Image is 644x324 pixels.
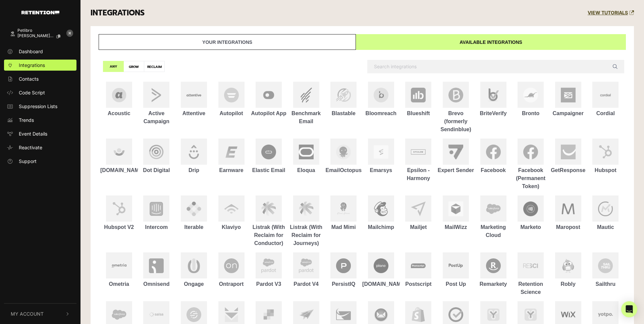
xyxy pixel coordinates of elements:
img: Omnisend [149,258,164,273]
a: Facebook Facebook [475,139,512,174]
a: Drip Drip [175,139,213,174]
div: Mad Mimi [325,223,362,231]
img: Benchmark Email [299,88,314,102]
div: Hubspot [587,166,625,174]
a: Mailjet Mailjet [400,195,437,231]
div: Acoustic [100,109,138,117]
div: [DOMAIN_NAME] [100,166,138,174]
div: Postscript [400,280,437,288]
a: Ongage Ongage [175,252,213,288]
div: MailWizz [437,223,475,231]
a: Mad Mimi Mad Mimi [325,195,362,231]
div: Blastable [325,109,362,117]
a: Blastable Blastable [325,82,362,117]
div: Marketo [512,223,549,231]
span: Contacts [19,75,39,82]
a: Cordial Cordial [587,82,625,117]
img: Klaviyo [224,201,239,216]
img: Dot Digital [149,145,164,159]
a: Pardot V3 Pardot V3 [250,252,287,288]
img: Retention Science [523,263,538,268]
img: Iterable [186,201,201,216]
img: Earnware [224,145,239,159]
span: My Account [11,310,44,317]
div: Petlibro [17,28,66,33]
a: Sailthru Sailthru [587,252,625,288]
img: SalesForce [112,308,126,322]
img: Shopify Integration App [411,307,426,322]
img: Blueshift [411,88,426,102]
div: Benchmark Email [287,109,325,126]
a: Ometria Ometria [100,252,138,288]
a: Omnisend Omnisend [138,252,175,288]
img: Bloomreach [374,88,388,102]
img: SmartrMail [448,307,463,322]
a: Petlibro [PERSON_NAME].jia+petlibr... [4,25,63,43]
a: Emarsys Emarsys [362,139,400,174]
a: Elastic Email Elastic Email [250,139,287,174]
a: Intercom Intercom [138,195,175,231]
a: Brevo (formerly Sendinblue) Brevo (formerly Sendinblue) [437,82,475,134]
img: Bronto [523,88,538,102]
div: Sailthru [587,280,625,288]
img: Sailthru [598,258,613,273]
div: Campaigner [549,109,587,117]
a: Eloqua Eloqua [287,139,325,174]
a: Listrak (With Reclaim for Conductor) Listrak (With Reclaim for Conductor) [250,195,287,247]
a: Retention Science Retention Science [512,252,549,296]
div: Open Intercom Messenger [621,301,637,317]
label: ANY [103,61,124,72]
img: SalsaEngage [149,312,164,317]
a: Ontraport Ontraport [213,252,250,288]
img: Listrak (With Reclaim for Conductor) [261,201,276,216]
a: Expert Sender Expert Sender [437,139,475,174]
img: Mautic [598,201,613,216]
img: Autopilot App [261,88,276,102]
a: Reactivate [4,142,76,153]
label: RECLAIM [144,61,165,72]
div: Brevo (formerly Sendinblue) [437,109,475,134]
img: Webhook Grow [486,307,501,322]
div: Klaviyo [213,223,250,231]
div: Remarkety [475,280,512,288]
img: Customer.io [112,145,126,159]
img: Remarkety [486,258,501,273]
img: Expert Sender [448,145,463,159]
div: Ongage [175,280,213,288]
h3: INTEGRATIONS [91,8,145,18]
div: Ometria [100,280,138,288]
a: Event Details [4,128,76,139]
img: Campaigner [561,88,576,102]
div: Epsilon - Harmony [400,166,437,182]
img: Postscript [411,263,426,268]
img: Sendlane V2 [336,307,351,322]
div: Elastic Email [250,166,287,174]
span: Integrations [19,62,45,69]
a: Acoustic Acoustic [100,82,138,117]
div: Active Campaign [138,109,175,126]
span: Dashboard [19,48,43,55]
img: Facebook (Permanent Token) [523,145,538,159]
a: Klaviyo Klaviyo [213,195,250,231]
img: Robly [561,258,576,273]
a: Benchmark Email Benchmark Email [287,82,325,126]
div: Facebook [475,166,512,174]
img: Emarsys [374,145,388,159]
div: Robly [549,280,587,288]
img: Maropost [561,201,576,216]
a: Integrations [4,60,76,71]
a: Piano.io [DOMAIN_NAME] [362,252,400,288]
img: Sendiio [299,307,314,322]
div: Marketing Cloud [475,223,512,239]
img: Retention.com [21,11,59,14]
img: Hubspot V2 [112,201,126,216]
img: PersistIQ [336,258,351,273]
div: Expert Sender [437,166,475,174]
img: Autopilot [224,88,239,102]
a: Customer.io [DOMAIN_NAME] [100,139,138,174]
a: Maropost Maropost [549,195,587,231]
div: Cordial [587,109,625,117]
span: Support [19,158,37,165]
img: Cordial [598,88,613,102]
a: GetResponse GetResponse [549,139,587,174]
